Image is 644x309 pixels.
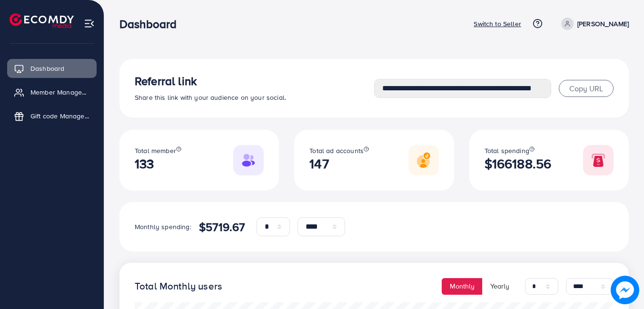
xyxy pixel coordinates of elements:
h2: 147 [309,156,369,172]
img: Responsive image [408,145,439,175]
h3: Referral link [135,74,374,88]
h2: 133 [135,156,181,172]
img: image [611,276,639,304]
button: Yearly [482,278,517,295]
p: Switch to Seller [474,18,521,29]
span: Total spending [485,146,529,155]
p: [PERSON_NAME] [577,18,629,29]
span: Copy URL [569,83,603,94]
h3: Dashboard [119,17,184,31]
span: Total member [135,146,176,155]
h4: $5719.67 [199,220,245,234]
a: Member Management [7,83,97,102]
img: logo [10,13,74,28]
p: Monthly spending: [135,221,191,232]
span: Dashboard [30,64,64,73]
a: Dashboard [7,59,97,78]
span: Member Management [30,87,89,97]
h2: $166188.56 [485,156,552,172]
span: Total ad accounts [309,146,364,155]
img: Responsive image [233,145,264,175]
img: menu [84,18,95,29]
a: Gift code Management [7,106,97,126]
span: Gift code Management [30,111,89,121]
img: Responsive image [583,145,614,175]
button: Monthly [442,278,483,295]
a: [PERSON_NAME] [557,18,629,30]
button: Copy URL [559,80,614,97]
h4: Total Monthly users [135,280,222,292]
span: Share this link with your audience on your social. [135,93,286,102]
